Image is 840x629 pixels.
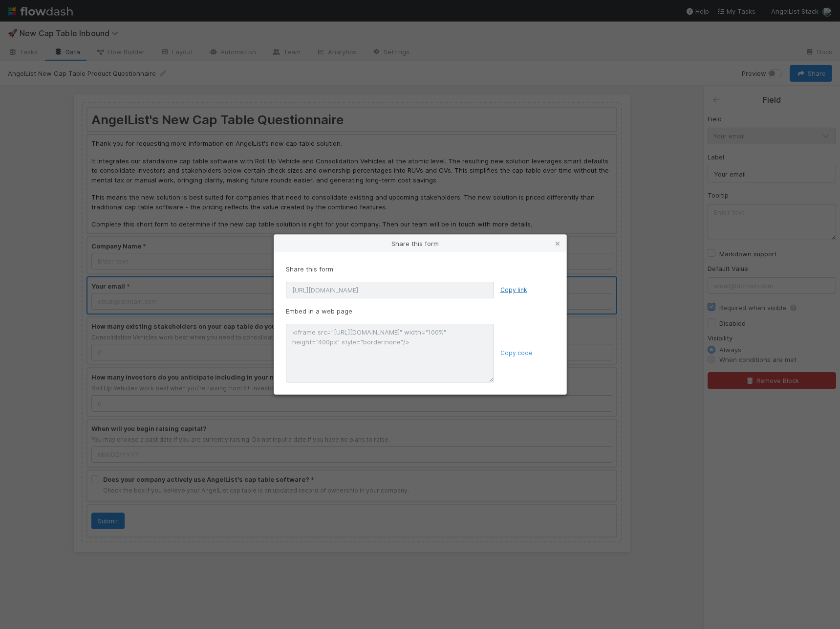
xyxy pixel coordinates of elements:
button: Copy code [496,346,537,360]
button: Copy link [496,283,532,297]
p: Embed in a web page [286,306,555,316]
textarea: <iframe src="[URL][DOMAIN_NAME]" width="100%" height="400px" style="border:none"/> [286,324,494,382]
p: Share this form [286,264,555,274]
div: Share this form [274,235,566,252]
